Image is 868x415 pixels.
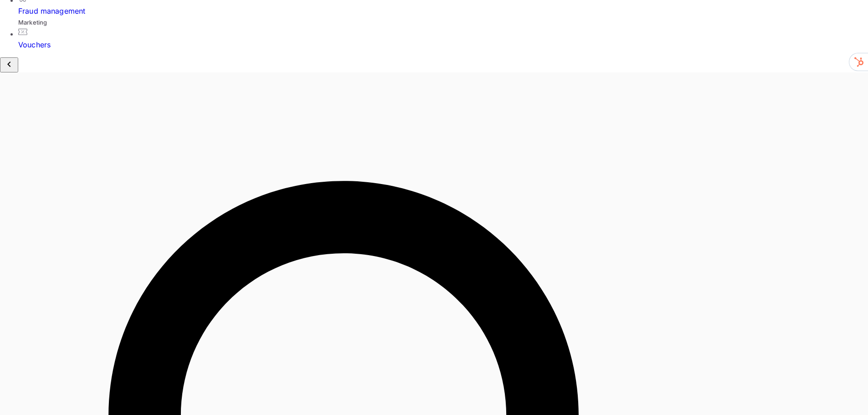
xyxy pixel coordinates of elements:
[18,27,868,50] a: Vouchers
[18,5,868,16] div: Fraud management
[18,19,47,26] span: Marketing
[18,39,868,50] div: Vouchers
